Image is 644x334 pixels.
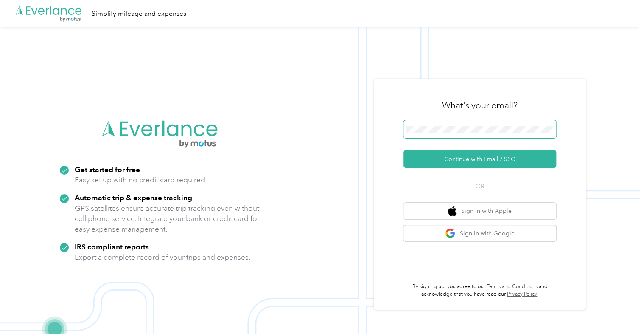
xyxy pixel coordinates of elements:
p: Export a complete record of your trips and expenses. [75,252,250,263]
img: google logo [445,228,456,239]
img: apple logo [448,206,456,216]
h3: What's your email? [442,99,518,111]
a: Terms and Conditions [487,283,538,290]
p: Easy set up with no credit card required [75,175,205,185]
a: Privacy Policy [507,291,537,297]
button: google logoSign in with Google [403,225,556,242]
strong: Automatic trip & expense tracking [75,193,192,202]
p: By signing up, you agree to our and acknowledge that you have read our . [403,283,556,298]
strong: IRS compliant reports [75,242,149,251]
button: Continue with Email / SSO [403,150,556,168]
button: apple logoSign in with Apple [403,203,556,219]
span: OR [465,182,495,191]
strong: Get started for free [75,165,140,174]
div: Simplify mileage and expenses [92,8,186,19]
p: GPS satellites ensure accurate trip tracking even without cell phone service. Integrate your bank... [75,203,260,235]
